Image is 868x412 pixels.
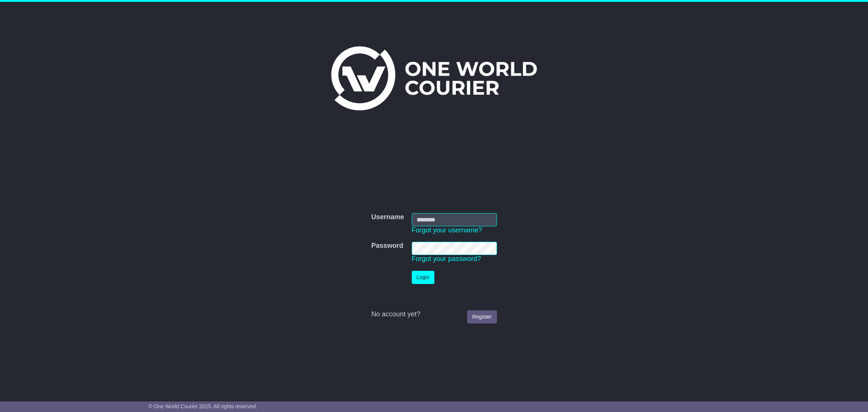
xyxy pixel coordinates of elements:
img: One World [331,46,537,110]
a: Register [467,310,497,323]
a: Forgot your password? [412,255,481,262]
button: Login [412,271,434,284]
span: © One World Courier 2025. All rights reserved. [148,403,257,409]
label: Password [371,242,403,250]
a: Forgot your username? [412,226,482,234]
label: Username [371,213,404,221]
div: No account yet? [371,310,497,319]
